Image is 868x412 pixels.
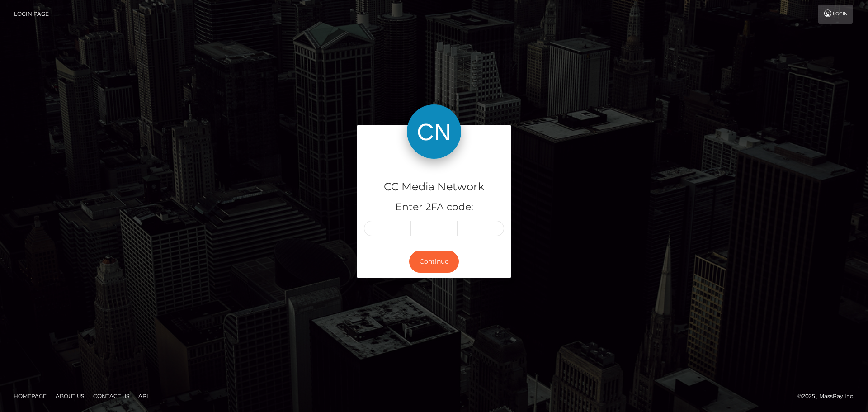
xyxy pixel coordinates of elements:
[135,389,152,403] a: API
[409,251,459,273] button: Continue
[797,391,861,401] div: © 2025 , MassPay Inc.
[364,179,504,195] h4: CC Media Network
[818,5,853,24] a: Login
[407,104,461,159] img: CC Media Network
[52,389,88,403] a: About Us
[14,5,49,24] a: Login Page
[10,389,50,403] a: Homepage
[364,200,504,214] h5: Enter 2FA code:
[90,389,133,403] a: Contact Us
